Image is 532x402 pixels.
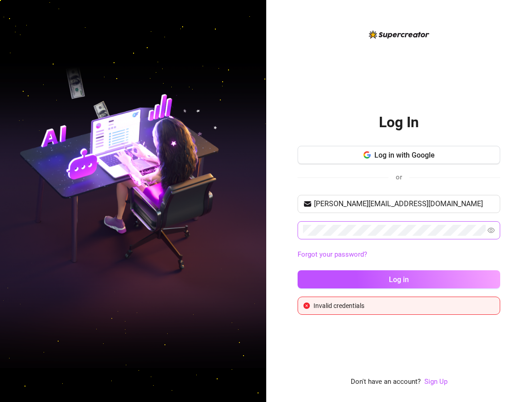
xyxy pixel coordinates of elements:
span: or [396,173,402,181]
img: logo-BBDzfeDw.svg [369,30,429,39]
a: Forgot your password? [298,250,367,258]
button: Log in with Google [298,146,500,164]
a: Sign Up [424,377,447,387]
span: Don't have an account? [351,377,421,387]
input: Your email [314,199,495,209]
a: Sign Up [424,377,447,386]
div: Invalid credentials [313,301,494,311]
span: close-circle [303,303,310,309]
span: eye [487,227,495,234]
h2: Log In [379,113,419,132]
button: Log in [298,270,500,288]
a: Forgot your password? [298,249,500,260]
span: Log in [389,275,409,284]
span: Log in with Google [374,151,435,159]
